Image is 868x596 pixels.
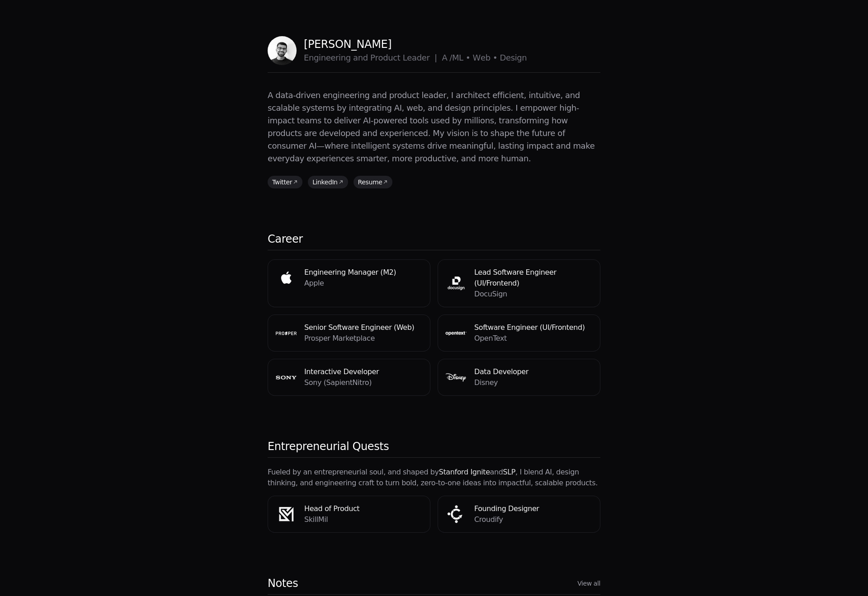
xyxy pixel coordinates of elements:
[304,333,423,344] p: Prosper Marketplace
[417,52,422,64] span: d
[383,52,388,64] span: d
[268,439,389,454] h2: Entrepreneurial Quests
[522,52,527,64] span: n
[375,52,378,64] span: r
[370,52,375,64] span: P
[517,52,522,64] span: g
[393,52,397,64] span: c
[268,36,527,65] a: Profile picture[PERSON_NAME]
[442,52,447,64] span: A
[275,366,297,388] img: Sony (SapientNitro) logo
[268,89,600,165] p: A data-driven engineering and product leader, I architect efficient, intuitive, and scalable syst...
[445,366,467,388] img: Disney logo
[363,52,368,64] span: d
[397,52,401,64] span: t
[438,359,600,396] a: Disney logoData DeveloperDisney
[326,52,331,64] span: e
[335,52,339,64] span: r
[275,322,297,344] img: Prosper Marketplace logo
[330,52,335,64] span: e
[268,467,600,488] p: Fueled by an entrepreneurial soul, and shaped by and , I blend AI, design thinking, and engineeri...
[474,514,593,525] p: Croudify
[321,52,326,64] span: n
[439,468,490,476] a: Stanford Ignite
[309,52,314,64] span: n
[304,503,423,514] h4: Head of Product
[474,377,593,388] p: Disney
[354,176,393,188] a: Resume
[474,289,593,300] p: DocuSign
[474,503,593,514] h4: Founding Designer
[268,314,430,352] a: Prosper Marketplace logoSenior Software Engineer (Web)Prosper Marketplace
[304,322,423,333] h4: Senior Software Engineer (Web)
[304,52,309,64] span: E
[388,52,393,64] span: u
[466,52,470,64] span: •
[268,176,302,188] a: Twitter
[459,52,463,64] span: L
[319,52,321,64] span: i
[346,52,351,64] span: g
[452,52,459,64] span: M
[422,52,427,64] span: e
[511,52,515,64] span: s
[438,496,600,533] a: Croudify logoFounding DesignerCroudify
[474,322,593,333] h4: Software Engineer (UI/Frontend)
[353,52,358,64] span: a
[275,503,297,525] img: SkillMil logo
[506,52,511,64] span: e
[304,377,423,388] p: Sony (SapientNitro)
[304,37,527,52] p: [PERSON_NAME]
[473,52,481,64] span: W
[304,278,423,289] p: Apple
[515,52,517,64] span: i
[268,496,430,533] a: SkillMil logoHead of ProductSkillMil
[438,259,600,307] a: DocuSign logoLead Software Engineer (UI/Frontend)DocuSign
[445,272,467,294] img: DocuSign logo
[486,52,491,64] span: b
[268,232,303,246] h2: Career
[339,52,341,64] span: i
[407,52,412,64] span: e
[308,176,348,188] a: LinkedIn
[358,52,363,64] span: n
[500,52,506,64] span: D
[445,503,467,525] img: Croudify logo
[268,259,430,307] a: Apple logoEngineering Manager (M2)Apple
[434,52,437,64] span: |
[268,359,430,396] a: Sony (SapientNitro) logoInteractive DeveloperSony (SapientNitro)
[474,333,593,344] p: OpenText
[314,52,319,64] span: g
[304,514,423,525] p: SkillMil
[341,52,346,64] span: n
[503,468,515,476] a: SLP
[577,579,600,588] a: View all
[275,267,297,289] img: Apple logo
[403,52,407,64] span: L
[378,52,383,64] span: o
[268,36,297,65] img: Profile picture
[268,576,298,591] h2: Notes
[474,267,593,289] h4: Lead Software Engineer (UI/Frontend)
[493,52,497,64] span: •
[412,52,417,64] span: a
[445,322,467,344] img: OpenText logo
[481,52,486,64] span: e
[438,314,600,352] a: OpenText logoSoftware Engineer (UI/Frontend)OpenText
[449,52,452,64] span: /
[304,267,423,278] h4: Engineering Manager (M2)
[474,366,593,377] h4: Data Developer
[304,366,423,377] h4: Interactive Developer
[426,52,429,64] span: r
